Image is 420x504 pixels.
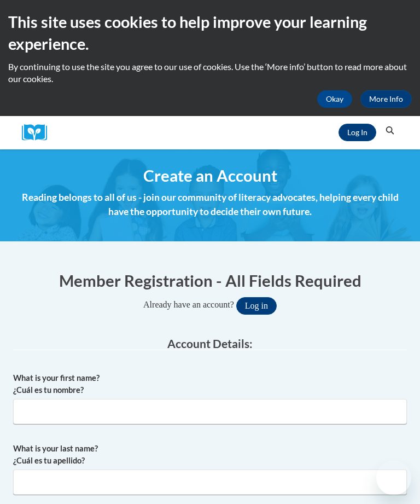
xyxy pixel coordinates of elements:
[382,124,398,137] button: Search
[339,124,376,141] a: Log In
[143,166,277,185] span: Create an Account
[13,470,407,495] input: Metadata input
[236,297,277,315] button: Log in
[13,269,407,292] h1: Member Registration - All Fields Required
[8,61,412,85] p: By continuing to use the site you agree to our use of cookies. Use the ‘More info’ button to read...
[167,337,253,350] span: Account Details:
[8,11,412,55] h2: This site uses cookies to help improve your learning experience.
[13,372,407,396] label: What is your first name? ¿Cuál es tu nombre?
[317,90,352,108] button: Okay
[22,124,55,141] a: Cox Campus
[360,90,412,108] a: More Info
[376,460,411,495] iframe: Button to launch messaging window
[13,443,407,467] label: What is your last name? ¿Cuál es tu apellido?
[143,300,234,309] span: Already have an account?
[13,399,407,424] input: Metadata input
[13,190,407,219] h4: Reading belongs to all of us - join our community of literacy advocates, helping every child have...
[22,124,55,141] img: Logo brand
